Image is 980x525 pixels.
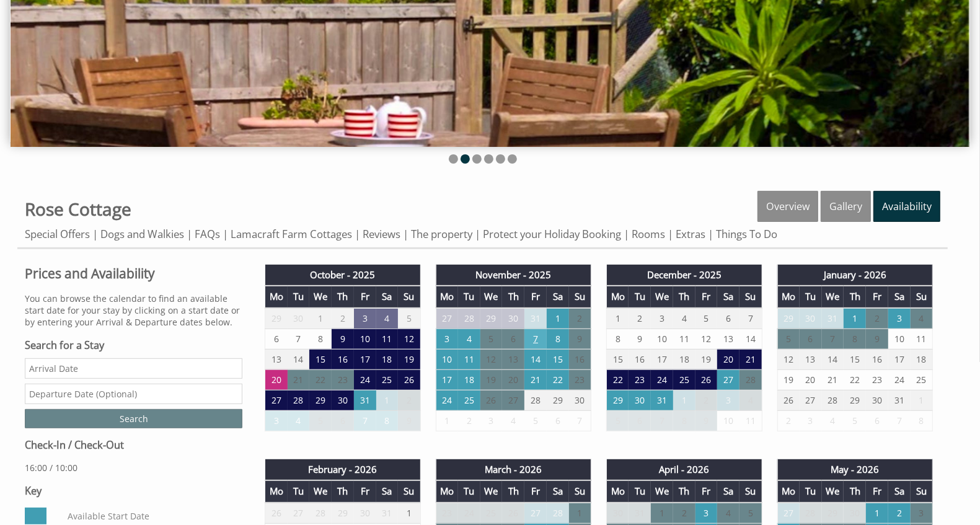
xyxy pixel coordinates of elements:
[547,286,569,307] th: Sa
[569,410,591,431] td: 7
[524,503,547,524] td: 27
[607,286,629,307] th: Mo
[777,459,932,480] th: May - 2026
[480,308,503,329] td: 29
[844,480,866,502] th: Th
[398,410,420,431] td: 9
[866,390,888,410] td: 30
[739,286,762,307] th: Su
[673,410,695,431] td: 8
[607,410,629,431] td: 5
[354,329,376,349] td: 10
[398,369,420,390] td: 26
[844,410,866,431] td: 5
[717,390,739,410] td: 3
[822,286,844,307] th: We
[651,286,673,307] th: We
[629,390,651,410] td: 30
[309,503,332,524] td: 28
[651,410,673,431] td: 7
[866,480,888,502] th: Fr
[436,410,458,431] td: 1
[777,265,932,286] th: January - 2026
[651,503,673,524] td: 1
[888,308,911,329] td: 3
[231,227,352,241] a: Lamacraft Farm Cottages
[777,308,800,329] td: 29
[629,308,651,329] td: 2
[607,503,629,524] td: 30
[265,390,288,410] td: 27
[25,384,242,404] input: Departure Date (Optional)
[695,369,718,390] td: 26
[844,286,866,307] th: Th
[888,286,911,307] th: Sa
[800,308,822,329] td: 30
[436,286,458,307] th: Mo
[673,308,695,329] td: 4
[569,308,591,329] td: 2
[376,308,399,329] td: 4
[265,503,288,524] td: 26
[695,286,718,307] th: Fr
[651,329,673,349] td: 10
[502,410,524,431] td: 4
[332,390,354,410] td: 30
[288,286,310,307] th: Tu
[547,329,569,349] td: 8
[265,410,288,431] td: 3
[651,390,673,410] td: 31
[332,503,354,524] td: 29
[777,349,800,369] td: 12
[800,349,822,369] td: 13
[398,390,420,410] td: 2
[502,349,524,369] td: 13
[607,390,629,410] td: 29
[777,369,800,390] td: 19
[822,369,844,390] td: 21
[309,480,332,502] th: We
[844,369,866,390] td: 22
[911,349,933,369] td: 18
[524,410,547,431] td: 5
[607,349,629,369] td: 15
[777,390,800,410] td: 26
[911,369,933,390] td: 25
[195,227,220,241] a: FAQs
[651,369,673,390] td: 24
[695,329,718,349] td: 12
[288,349,310,369] td: 14
[739,369,762,390] td: 28
[376,286,399,307] th: Sa
[354,503,376,524] td: 30
[524,308,547,329] td: 31
[844,503,866,524] td: 30
[288,503,310,524] td: 27
[911,308,933,329] td: 4
[777,503,800,524] td: 27
[524,349,547,369] td: 14
[502,480,524,502] th: Th
[332,329,354,349] td: 9
[25,265,242,282] a: Prices and Availability
[822,349,844,369] td: 14
[673,390,695,410] td: 1
[695,308,718,329] td: 5
[480,369,503,390] td: 19
[436,390,458,410] td: 24
[717,286,739,307] th: Sa
[25,484,242,498] h3: Key
[25,409,242,428] input: Search
[911,286,933,307] th: Su
[265,329,288,349] td: 6
[25,197,131,221] span: Rose Cottage
[651,480,673,502] th: We
[866,369,888,390] td: 23
[265,286,288,307] th: Mo
[873,191,940,222] a: Availability
[777,286,800,307] th: Mo
[288,308,310,329] td: 30
[822,329,844,349] td: 7
[436,480,458,502] th: Mo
